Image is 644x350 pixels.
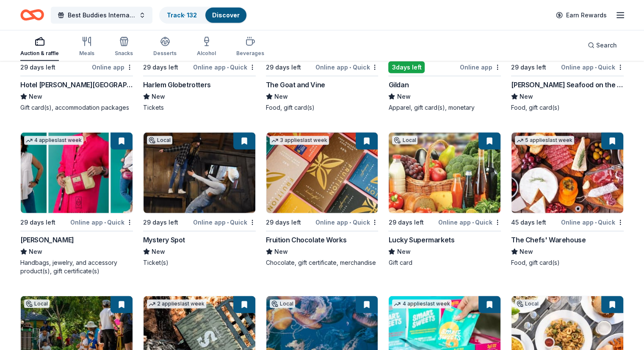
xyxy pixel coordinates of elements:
a: Track· 132 [167,11,197,19]
div: Handbags, jewelry, and accessory product(s), gift certificate(s) [20,258,133,275]
div: Chocolate, gift certificate, merchandise [266,258,379,267]
div: Online app Quick [193,217,256,228]
div: Gift card(s), accommodation packages [20,103,133,112]
div: Food, gift card(s) [266,103,379,112]
div: Gildan [388,80,409,90]
span: New [520,92,533,102]
div: 29 days left [143,217,178,228]
div: Local [392,136,417,144]
div: [PERSON_NAME] [20,235,74,245]
div: Meals [79,50,94,57]
a: Image for Lucky SupermarketsLocal29 days leftOnline app•QuickLucky SupermarketsNewGift card [388,132,501,267]
div: 29 days left [511,62,546,72]
span: • [595,219,597,226]
div: 5 applies last week [515,136,574,145]
div: Online app [460,62,501,72]
button: Beverages [236,33,264,61]
div: Local [515,300,540,308]
img: Image for Alexis Drake [21,133,133,213]
span: New [29,92,42,102]
span: New [152,247,165,257]
span: • [472,219,474,226]
div: Online app Quick [561,62,624,72]
a: Earn Rewards [551,8,612,23]
span: • [227,219,229,226]
a: Image for Alexis Drake4 applieslast week29 days leftOnline app•Quick[PERSON_NAME]NewHandbags, jew... [20,132,133,275]
button: Desserts [153,33,177,61]
div: 3 days left [388,61,425,73]
button: Best Buddies International, [GEOGRAPHIC_DATA], Champion of the Year Gala [51,7,152,24]
div: Beverages [236,50,264,57]
div: Food, gift card(s) [511,258,624,267]
div: Harlem Globetrotters [143,80,211,90]
img: Image for The Chefs' Warehouse [511,133,623,213]
div: The Goat and Vine [266,80,325,90]
span: • [349,64,351,71]
div: 29 days left [20,217,55,228]
div: Ticket(s) [143,258,256,267]
div: Food, gift card(s) [511,103,624,112]
div: Online app Quick [315,62,378,72]
button: Snacks [115,33,133,61]
div: Snacks [115,50,133,57]
span: Best Buddies International, [GEOGRAPHIC_DATA], Champion of the Year Gala [68,10,135,20]
div: [PERSON_NAME] Seafood on the River [511,80,624,90]
div: Mystery Spot [143,235,185,245]
div: Online app Quick [561,217,624,228]
div: The Chefs' Warehouse [511,235,586,245]
div: Online app Quick [315,217,378,228]
span: New [152,92,165,102]
div: Desserts [153,50,177,57]
span: New [274,247,288,257]
div: 29 days left [143,62,178,72]
span: New [274,92,288,102]
button: Auction & raffle [20,33,59,61]
div: Alcohol [197,50,216,57]
div: 2 applies last week [147,300,206,308]
span: New [397,247,410,257]
span: New [520,247,533,257]
div: Lucky Supermarkets [388,235,454,245]
a: Image for Fruition Chocolate Works3 applieslast week29 days leftOnline app•QuickFruition Chocolat... [266,132,379,267]
div: 3 applies last week [270,136,329,145]
a: Discover [212,11,240,19]
div: 45 days left [511,217,546,228]
div: 4 applies last week [24,136,83,145]
div: Online app [92,62,133,72]
span: • [595,64,597,71]
button: Search [581,37,624,54]
span: Search [596,40,617,50]
span: • [104,219,106,226]
div: Online app Quick [70,217,133,228]
div: Auction & raffle [20,50,59,57]
span: • [349,219,351,226]
button: Alcohol [197,33,216,61]
div: Gift card [388,258,501,267]
a: Image for Mystery SpotLocal29 days leftOnline app•QuickMystery SpotNewTicket(s) [143,132,256,267]
span: New [397,92,410,102]
img: Image for Fruition Chocolate Works [266,133,378,213]
div: 4 applies last week [392,300,451,308]
div: Local [270,300,295,308]
button: Track· 132Discover [159,7,247,24]
div: 29 days left [266,217,301,228]
img: Image for Lucky Supermarkets [389,133,500,213]
div: Online app Quick [193,62,256,72]
span: • [227,64,229,71]
div: Local [147,136,172,144]
div: Hotel [PERSON_NAME][GEOGRAPHIC_DATA] [20,80,133,90]
div: Online app Quick [438,217,501,228]
div: 29 days left [20,62,55,72]
div: 29 days left [266,62,301,72]
span: New [29,247,42,257]
img: Image for Mystery Spot [144,133,255,213]
a: Home [20,5,44,25]
div: Apparel, gift card(s), monetary [388,103,501,112]
button: Meals [79,33,94,61]
a: Image for The Chefs' Warehouse5 applieslast week45 days leftOnline app•QuickThe Chefs' WarehouseN... [511,132,624,267]
div: Tickets [143,103,256,112]
div: 29 days left [388,217,423,228]
div: Fruition Chocolate Works [266,235,346,245]
div: Local [24,300,50,308]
